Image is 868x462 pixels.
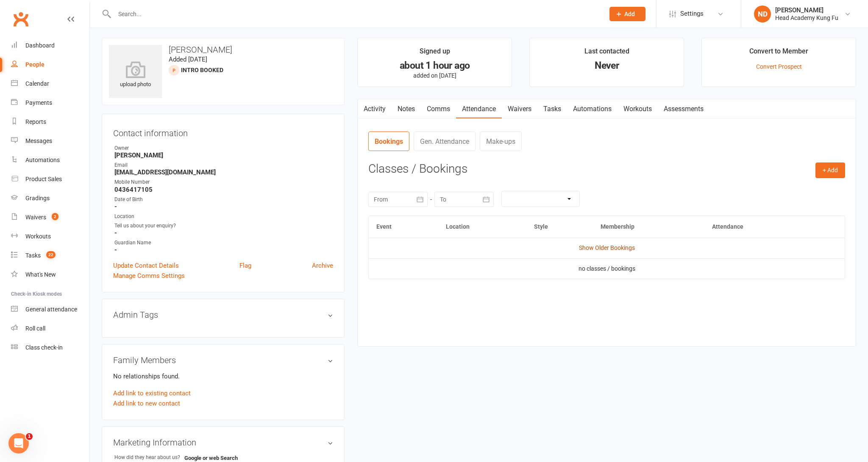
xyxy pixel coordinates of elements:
[113,125,333,138] h3: Contact information
[11,74,89,93] a: Calendar
[169,56,207,63] time: Added [DATE]
[239,260,251,271] a: Flag
[25,42,55,49] div: Dashboard
[10,8,31,30] a: Clubworx
[25,157,60,163] div: Automations
[114,246,333,254] strong: -
[624,11,635,17] span: Add
[11,189,89,208] a: Gradings
[456,99,502,119] a: Attendance
[181,67,223,73] span: Intro booked
[109,45,337,54] h3: [PERSON_NAME]
[579,244,635,251] a: Show Older Bookings
[537,99,567,119] a: Tasks
[113,371,333,381] p: No relationships found.
[25,271,56,278] div: What's New
[11,170,89,189] a: Product Sales
[25,325,45,332] div: Roll call
[114,151,333,159] strong: [PERSON_NAME]
[113,388,191,398] a: Add link to existing contact
[815,162,845,178] button: + Add
[114,144,333,152] div: Owner
[11,319,89,338] a: Roll call
[584,46,629,61] div: Last contacted
[704,216,810,238] th: Attendance
[26,433,33,440] span: 1
[109,61,162,89] div: upload photo
[25,214,46,221] div: Waivers
[25,176,62,182] div: Product Sales
[114,168,333,176] strong: [EMAIL_ADDRESS][DOMAIN_NAME]
[11,112,89,132] a: Reports
[113,310,333,319] h3: Admin Tags
[114,203,333,210] strong: -
[358,99,392,119] a: Activity
[113,438,333,447] h3: Marketing Information
[369,216,438,238] th: Event
[25,252,41,259] div: Tasks
[368,162,845,176] h3: Classes / Bookings
[114,454,184,462] div: How did they hear about us?
[438,216,527,238] th: Location
[749,46,808,61] div: Convert to Member
[184,455,238,461] strong: Google or web Search
[775,6,838,14] div: [PERSON_NAME]
[537,61,676,70] div: Never
[365,61,504,70] div: about 1 hour ago
[502,99,537,119] a: Waivers
[312,260,333,271] a: Archive
[567,99,618,119] a: Automations
[25,137,52,144] div: Messages
[420,46,450,61] div: Signed up
[113,398,180,409] a: Add link to new contact
[421,99,456,119] a: Comms
[11,338,89,357] a: Class kiosk mode
[11,36,89,55] a: Dashboard
[11,208,89,227] a: Waivers 2
[365,72,504,79] p: added on [DATE]
[8,433,29,454] iframe: Intercom live chat
[25,195,50,202] div: Gradings
[756,63,802,70] a: Convert Prospect
[114,229,333,237] strong: -
[113,271,185,281] a: Manage Comms Settings
[114,178,333,186] div: Mobile Number
[112,8,599,20] input: Search...
[11,300,89,319] a: General attendance kiosk mode
[25,99,52,106] div: Payments
[593,216,704,238] th: Membership
[11,93,89,112] a: Payments
[392,99,421,119] a: Notes
[658,99,709,119] a: Assessments
[526,216,593,238] th: Style
[369,258,845,279] td: no classes / bookings
[11,55,89,74] a: People
[414,132,476,151] a: Gen. Attendance
[680,4,704,23] span: Settings
[114,161,333,169] div: Email
[11,246,89,265] a: Tasks 22
[11,265,89,284] a: What's New
[480,132,522,151] a: Make-ups
[618,99,658,119] a: Workouts
[114,213,333,221] div: Location
[25,118,46,125] div: Reports
[609,7,645,21] button: Add
[25,80,49,87] div: Calendar
[114,239,333,247] div: Guardian Name
[114,222,333,230] div: Tell us about your enquiry?
[775,14,838,22] div: Head Academy Kung Fu
[25,61,45,68] div: People
[11,151,89,170] a: Automations
[113,356,333,365] h3: Family Members
[25,306,77,313] div: General attendance
[46,251,56,258] span: 22
[25,233,51,240] div: Workouts
[114,186,333,193] strong: 0436417105
[113,260,179,271] a: Update Contact Details
[754,6,771,22] div: ND
[11,132,89,151] a: Messages
[114,196,333,204] div: Date of Birth
[368,132,409,151] a: Bookings
[52,213,58,220] span: 2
